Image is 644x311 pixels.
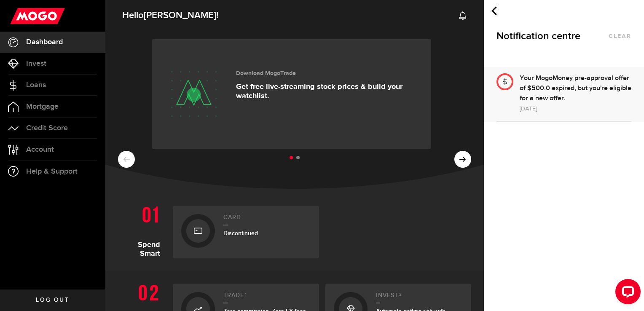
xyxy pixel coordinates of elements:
div: Your MogoMoney pre-approval offer of $500.0 expired, but you're eligible for a new offer. [520,73,631,104]
h2: Card [223,214,311,225]
p: Get free live-streaming stock prices & build your watchlist. [236,82,419,101]
a: CardDiscontinued [173,206,319,258]
div: [DATE] [520,104,631,114]
h3: Download MogoTrade [236,70,419,77]
span: Log out [36,297,69,303]
span: Help & Support [26,168,78,175]
span: Invest [26,60,46,67]
span: Hello ! [122,7,218,24]
h2: Trade [223,292,311,303]
iframe: LiveChat chat widget [609,276,644,311]
span: Loans [26,81,46,89]
span: Dashboard [26,38,63,46]
sup: 2 [399,292,402,297]
a: Download MogoTrade Get free live-streaming stock prices & build your watchlist. [152,39,431,149]
h2: Invest [376,292,463,303]
span: Credit Score [26,124,68,132]
span: Account [26,146,54,153]
span: Mortgage [26,103,59,110]
span: Notification centre [496,29,580,43]
span: Discontinued [223,230,258,237]
sup: 1 [245,292,247,297]
h1: Spend Smart [118,201,166,258]
button: clear [609,33,631,39]
span: [PERSON_NAME] [144,10,216,21]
